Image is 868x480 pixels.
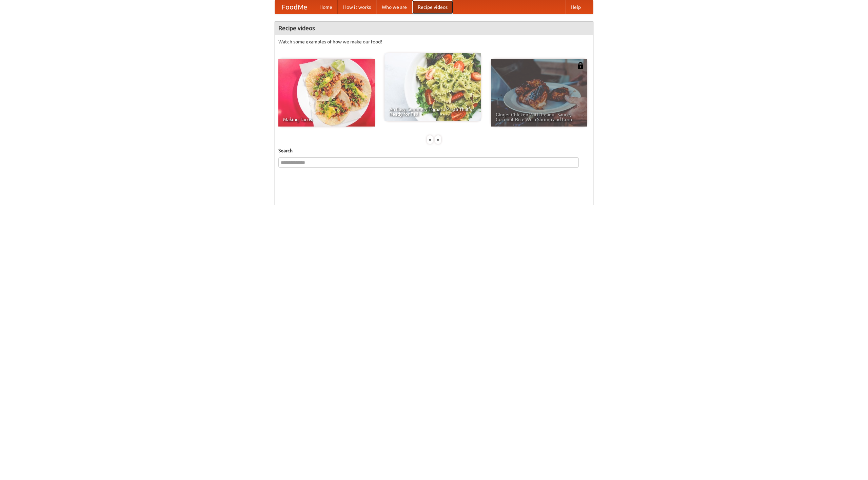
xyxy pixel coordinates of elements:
div: « [427,135,433,144]
a: Making Tacos [278,59,375,127]
a: How it works [338,0,376,14]
span: An Easy, Summery Tomato Pasta That's Ready for Fall [389,107,476,116]
a: Recipe videos [412,0,453,14]
span: Making Tacos [283,117,370,122]
h5: Search [278,147,590,154]
a: Help [565,0,586,14]
h4: Recipe videos [275,21,593,35]
div: » [435,135,441,144]
img: 483408.png [577,62,584,69]
a: Home [314,0,338,14]
a: An Easy, Summery Tomato Pasta That's Ready for Fall [384,53,481,121]
a: Who we are [376,0,412,14]
a: FoodMe [275,0,314,14]
p: Watch some examples of how we make our food! [278,38,590,45]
